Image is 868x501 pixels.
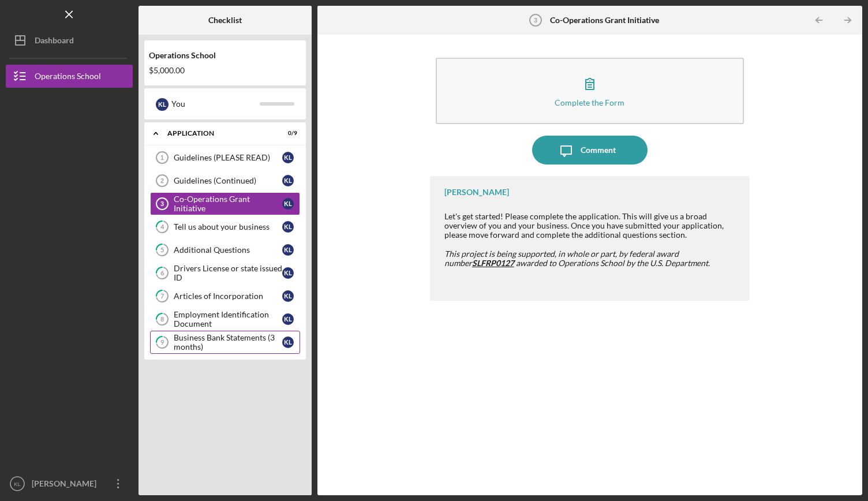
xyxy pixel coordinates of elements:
div: K L [282,221,294,233]
b: Checklist [208,16,242,25]
div: Guidelines (Continued) [174,176,282,185]
div: K L [156,98,169,111]
div: 0 / 9 [276,130,297,137]
a: 7Articles of IncorporationKL [150,285,300,308]
b: Co-Operations Grant Initiative [550,16,659,25]
a: 4Tell us about your businessKL [150,215,300,238]
div: Employment Identification Document [174,310,282,328]
div: Additional Questions [174,245,282,255]
div: You [171,94,260,114]
a: 5Additional QuestionsKL [150,238,300,261]
div: Let's get started! Please complete the application. This will give us a broad overview of you and... [444,212,738,240]
div: Operations School [35,65,101,91]
tspan: 2 [160,177,164,184]
tspan: 3 [160,200,164,207]
div: Operations School [149,51,301,60]
button: KL[PERSON_NAME] [6,472,133,495]
div: Application [167,130,268,137]
tspan: 6 [160,270,164,277]
div: Guidelines (PLEASE READ) [174,153,282,162]
div: K L [282,313,294,325]
tspan: 3 [533,17,537,24]
div: K L [282,152,294,163]
div: K L [282,290,294,302]
button: Complete the Form [436,58,744,124]
button: Dashboard [6,29,133,52]
div: K L [282,267,294,279]
div: $5,000.00 [149,66,301,75]
a: 1Guidelines (PLEASE READ)KL [150,146,300,169]
span: SLFRP0127 [472,258,514,268]
a: 9Business Bank Statements (3 months)KL [150,331,300,354]
div: K L [282,244,294,256]
tspan: 7 [160,293,164,300]
div: Dashboard [35,29,74,55]
div: [PERSON_NAME] [29,472,104,498]
a: 6Drivers License or state issued IDKL [150,261,300,285]
div: Drivers License or state issued ID [174,264,282,282]
div: Co-Operations Grant Initiative [174,195,282,213]
tspan: 4 [160,223,164,231]
div: Business Bank Statements (3 months) [174,333,282,352]
div: Comment [581,136,616,164]
div: Articles of Incorporation [174,291,282,301]
a: 3Co-Operations Grant InitiativeKL [150,192,300,215]
a: 2Guidelines (Continued)KL [150,169,300,192]
text: KL [14,481,21,487]
div: [PERSON_NAME] [444,188,509,197]
button: Comment [532,136,648,164]
div: K L [282,175,294,186]
tspan: 5 [160,246,164,254]
tspan: 8 [160,316,164,323]
button: Operations School [6,65,133,88]
div: K L [282,337,294,348]
div: Tell us about your business [174,222,282,231]
em: This project is being supported, in whole or part, by federal award number awarded to Operations ... [444,249,710,268]
a: 8Employment Identification DocumentKL [150,308,300,331]
tspan: 1 [160,154,164,161]
div: K L [282,198,294,210]
div: Complete the Form [555,98,624,107]
tspan: 9 [160,339,164,346]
